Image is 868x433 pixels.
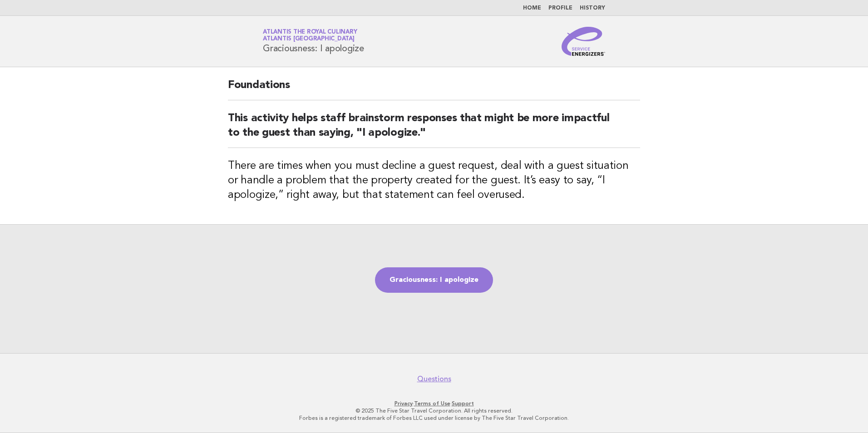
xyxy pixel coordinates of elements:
p: · · [156,400,712,407]
a: History [580,5,605,11]
a: Questions [417,374,451,384]
h2: Foundations [228,78,640,100]
p: Forbes is a registered trademark of Forbes LLC used under license by The Five Star Travel Corpora... [156,414,712,422]
h2: This activity helps staff brainstorm responses that might be more impactful to the guest than say... [228,111,640,148]
p: © 2025 The Five Star Travel Corporation. All rights reserved. [156,407,712,414]
h1: Graciousness: I apologize [263,30,364,53]
a: Graciousness: I apologize [375,267,493,293]
a: Support [452,400,474,407]
a: Profile [548,5,572,11]
span: Atlantis [GEOGRAPHIC_DATA] [263,36,355,42]
h3: There are times when you must decline a guest request, deal with a guest situation or handle a pr... [228,159,640,202]
a: Terms of Use [414,400,450,407]
img: Service Energizers [562,27,605,56]
a: Home [523,5,541,11]
a: Atlantis the Royal CulinaryAtlantis [GEOGRAPHIC_DATA] [263,29,357,42]
a: Privacy [395,400,413,407]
